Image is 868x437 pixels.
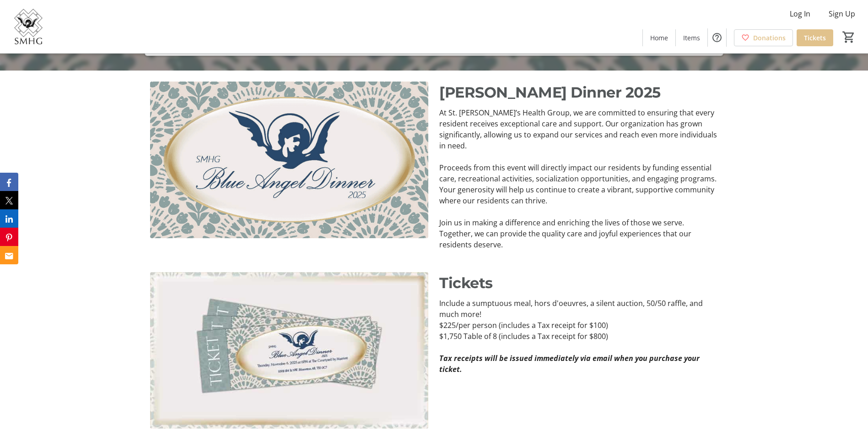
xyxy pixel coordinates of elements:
[782,6,818,21] button: Log In
[150,272,428,429] img: undefined
[439,107,717,151] p: At St. [PERSON_NAME]’s Health Group, we are committed to ensuring that every resident receives ex...
[439,298,717,320] p: Include a sumptuous meal, hors d'oeuvres, a silent auction, 50/50 raffle, and much more!
[676,29,707,46] a: Items
[439,353,700,374] em: Tax receipts will be issued immediately via email when you purchase your ticket.
[439,320,717,331] p: $225/per person (includes a Tax receipt for $100)
[797,29,833,46] a: Tickets
[841,29,857,45] button: Cart
[439,162,717,206] p: Proceeds from this event will directly impact our residents by funding essential care, recreation...
[829,8,855,19] span: Sign Up
[734,29,793,46] a: Donations
[439,272,717,294] p: Tickets
[683,33,700,43] span: Items
[439,331,717,342] p: $1,750 Table of 8 (includes a Tax receipt for $800)
[150,82,428,238] img: undefined
[753,33,786,43] span: Donations
[790,8,810,19] span: Log In
[650,33,668,43] span: Home
[643,29,675,46] a: Home
[708,28,726,47] button: Help
[5,4,51,49] img: St. Michaels Health Group's Logo
[439,217,717,250] p: Join us in making a difference and enriching the lives of those we serve. Together, we can provid...
[804,33,826,43] span: Tickets
[821,6,863,21] button: Sign Up
[439,82,717,104] p: [PERSON_NAME] Dinner 2025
